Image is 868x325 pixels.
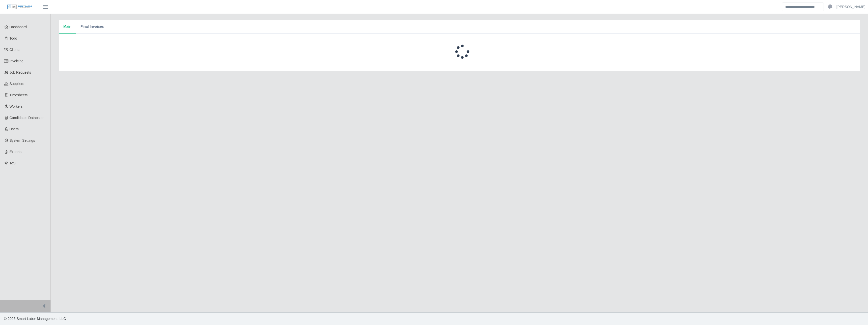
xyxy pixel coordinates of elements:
[10,36,17,40] span: Todo
[4,317,66,321] span: © 2025 Smart Labor Management, LLC
[10,93,28,97] span: Timesheets
[10,138,35,142] span: System Settings
[7,4,32,10] img: SLM Logo
[10,48,20,52] span: Clients
[836,4,865,10] a: [PERSON_NAME]
[10,150,21,154] span: Exports
[76,20,108,34] button: Final Invoices
[10,104,23,108] span: Workers
[59,20,76,34] button: Main
[782,3,824,11] input: Search
[10,161,16,165] span: ToS
[10,116,44,120] span: Candidates Database
[10,82,24,86] span: Suppliers
[10,59,23,63] span: Invoicing
[10,25,27,29] span: Dashboard
[10,127,19,131] span: Users
[10,70,31,74] span: Job Requests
